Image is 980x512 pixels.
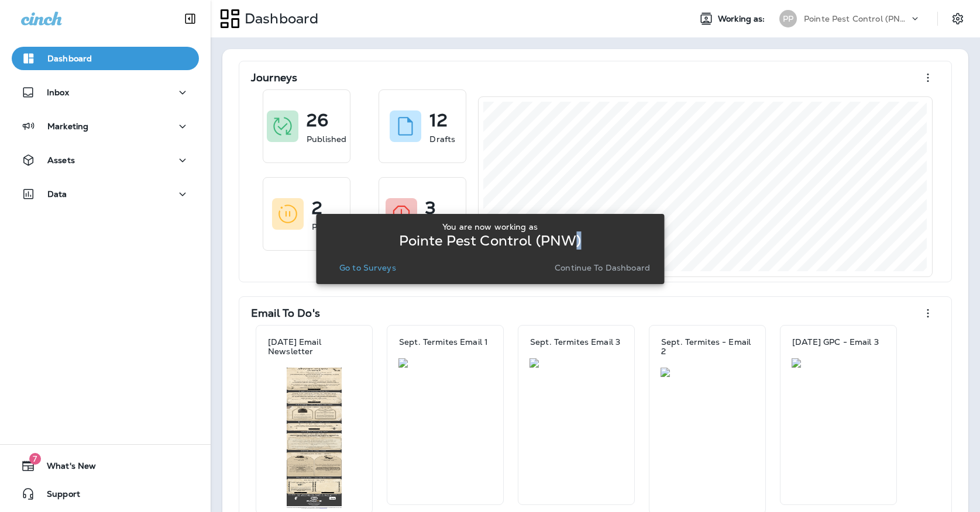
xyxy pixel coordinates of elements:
[399,236,582,245] p: Pointe Pest Control (PNW)
[550,260,655,276] button: Continue to Dashboard
[12,454,199,478] button: 7What's New
[307,133,346,145] p: Published
[12,482,199,506] button: Support
[47,88,69,97] p: Inbox
[12,47,199,70] button: Dashboard
[792,337,879,347] p: [DATE] GPC - Email 3
[335,260,401,276] button: Go to Surveys
[12,148,199,172] button: Assets
[47,54,92,63] p: Dashboard
[267,368,361,509] img: 806985c7-230d-4cca-8f9e-89da6f8cba62.jpg
[442,222,538,231] p: You are now working as
[35,489,80,503] span: Support
[251,72,297,84] p: Journeys
[661,368,754,377] img: 73e8af64-f90a-48b9-ac58-8a8a9f2bdc3b.jpg
[35,461,96,475] span: What's New
[47,155,75,165] p: Assets
[47,122,88,131] p: Marketing
[12,182,199,206] button: Data
[12,81,199,104] button: Inbox
[251,307,320,319] p: Email To Do's
[312,202,322,214] p: 2
[268,337,360,356] p: [DATE] Email Newsletter
[339,263,396,272] p: Go to Surveys
[661,337,754,356] p: Sept. Termites - Email 2
[240,10,318,27] p: Dashboard
[555,263,650,272] p: Continue to Dashboard
[718,14,768,24] span: Working as:
[804,14,909,23] p: Pointe Pest Control (PNW)
[29,453,41,465] span: 7
[312,221,342,233] p: Paused
[47,189,67,199] p: Data
[792,358,885,368] img: 789ad126-374a-4222-8de6-65806ebf5e57.jpg
[307,115,328,126] p: 26
[779,10,797,27] div: PP
[174,7,207,30] button: Collapse Sidebar
[947,8,968,29] button: Settings
[12,115,199,138] button: Marketing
